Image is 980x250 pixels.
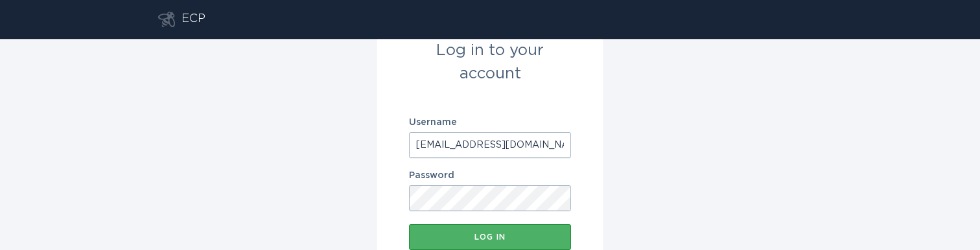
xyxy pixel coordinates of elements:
[409,39,571,85] div: Log in to your account
[158,12,175,27] button: Go to dashboard
[415,233,565,241] div: Log in
[181,12,205,27] div: ECP
[409,171,571,180] label: Password
[409,118,571,127] label: Username
[409,224,571,250] button: Log in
